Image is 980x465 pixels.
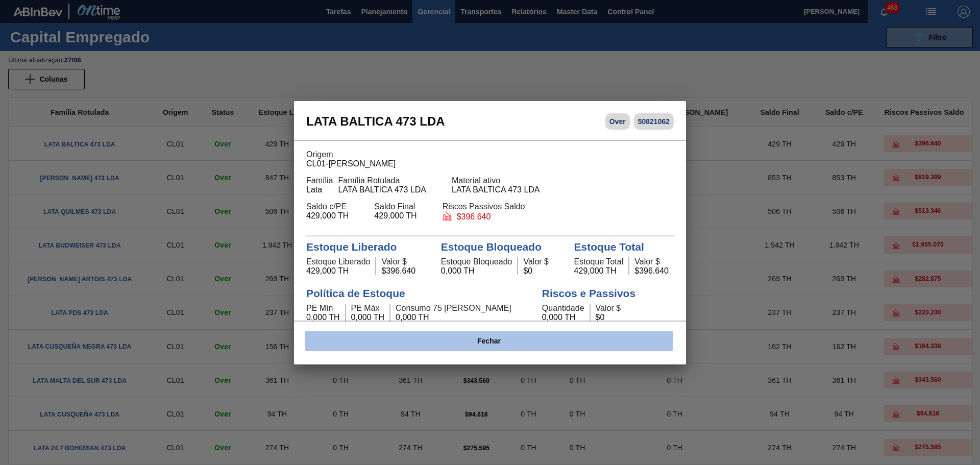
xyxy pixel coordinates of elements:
[306,150,669,159] span: Origem
[351,313,385,322] span: 0,000 TH
[351,304,385,313] span: PE Máx
[306,287,405,299] span: Política de Estoque
[305,331,673,351] button: Fechar
[542,287,635,299] span: Riscos e Passivos
[638,117,670,126] span: 50821062
[306,185,333,194] span: Lata
[306,114,445,129] div: LATA BALTICA 473 LDA
[381,257,415,266] span: Valor $
[452,176,540,185] span: Material ativo
[306,304,340,313] span: PE Mín
[441,266,512,276] span: 0,000 TH
[396,304,511,313] span: Consumo 75 [PERSON_NAME]
[441,257,512,266] span: Estoque Bloqueado
[306,313,340,322] span: 0,000 TH
[338,185,426,194] span: LATA BALTICA 473 LDA
[306,266,370,276] span: 429,000 TH
[574,266,624,276] span: 429,000 TH
[542,304,584,313] span: Quantidade
[374,202,416,211] span: Saldo Final
[443,202,525,211] span: Riscos Passivos Saldo
[381,266,415,276] span: $396.640
[396,313,511,322] span: 0,000 TH
[596,313,621,322] span: $0
[338,176,426,185] span: Família Rotulada
[609,117,626,126] span: Over
[574,257,624,266] span: Estoque Total
[542,313,584,322] span: 0,000 TH
[452,185,540,194] span: LATA BALTICA 473 LDA
[634,266,669,276] span: $396.640
[457,212,491,222] div: $396.640
[374,211,416,221] span: 429,000 TH
[596,304,621,313] span: Valor $
[306,241,397,253] span: Estoque Liberado
[306,202,349,211] span: Saldo c/PE
[441,241,542,253] span: Estoque Bloqueado
[306,159,669,168] span: CL01 - [PERSON_NAME]
[574,241,644,253] span: Estoque Total
[306,211,349,221] span: 429,000 TH
[443,211,452,221] img: modal-icon
[306,257,370,266] span: Estoque Liberado
[523,266,549,276] span: $0
[634,257,669,266] span: Valor $
[306,176,333,185] span: Família
[523,257,549,266] span: Valor $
